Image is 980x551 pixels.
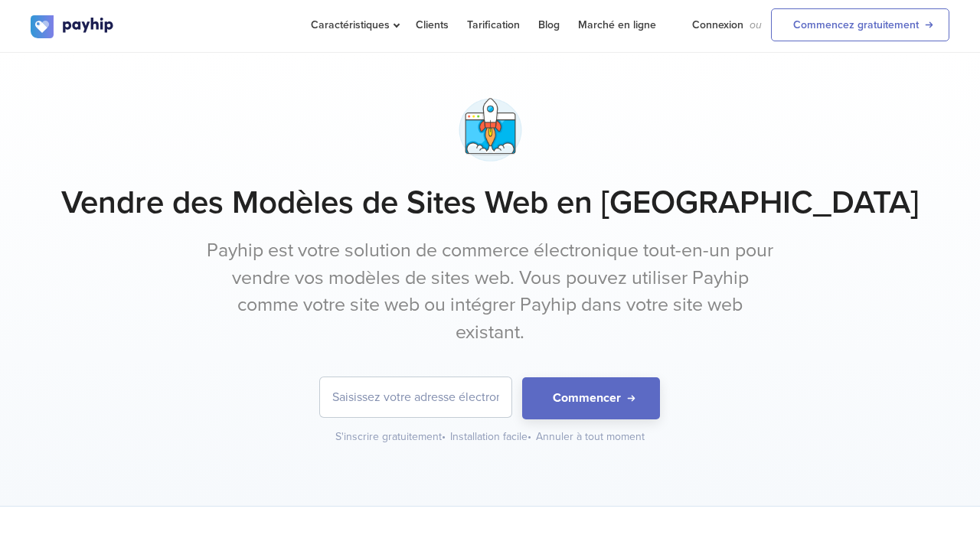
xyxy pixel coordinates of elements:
div: Annuler à tout moment [536,429,645,445]
div: S'inscrire gratuitement [335,429,447,445]
a: Commencez gratuitement [771,8,949,41]
h1: Vendre des Modèles de Sites Web en [GEOGRAPHIC_DATA] [31,184,949,222]
span: • [528,430,531,443]
p: Payhip est votre solution de commerce électronique tout-en-un pour vendre vos modèles de sites we... [203,237,777,347]
input: Saisissez votre adresse électronique [320,377,511,417]
img: app-launch-meat5lrvmxc07mbv4fvvrf5.png [452,91,529,168]
div: Installation facile [450,429,533,445]
span: Caractéristiques [311,18,397,31]
img: logo.svg [31,15,115,38]
span: • [442,430,446,443]
button: Commencer [522,377,660,419]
